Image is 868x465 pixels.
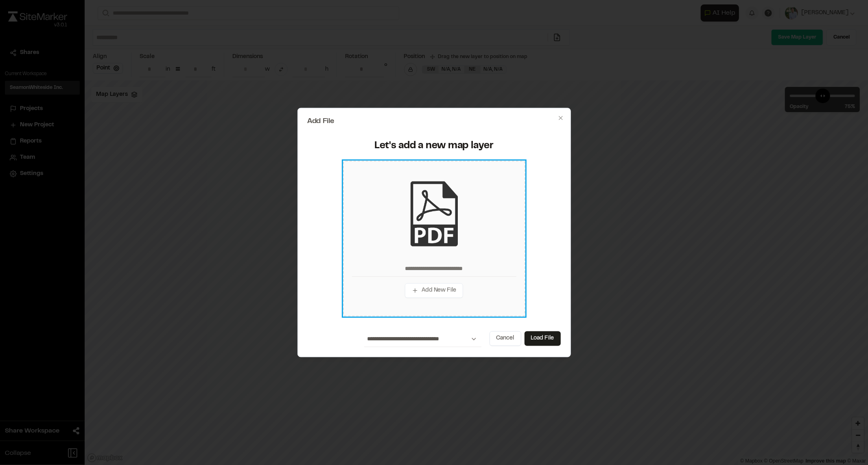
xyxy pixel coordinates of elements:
button: Cancel [490,331,521,346]
button: Add New File [405,283,463,298]
img: pdf_black_icon.png [402,181,467,246]
div: Let's add a new map layer [313,140,556,153]
div: Add New File [343,161,525,317]
button: Load File [525,331,561,346]
h2: Add File [308,118,561,125]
